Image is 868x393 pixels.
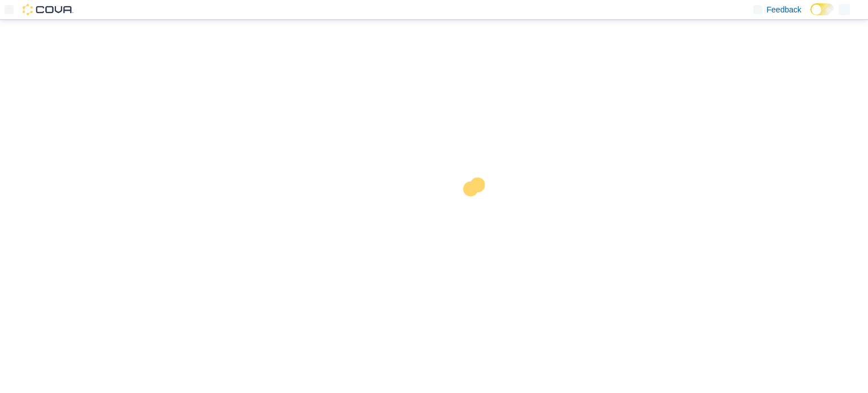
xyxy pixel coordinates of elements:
[810,15,811,16] span: Dark Mode
[23,4,73,15] img: Cova
[767,4,801,15] span: Feedback
[810,3,834,15] input: Dark Mode
[434,169,519,254] img: cova-loader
